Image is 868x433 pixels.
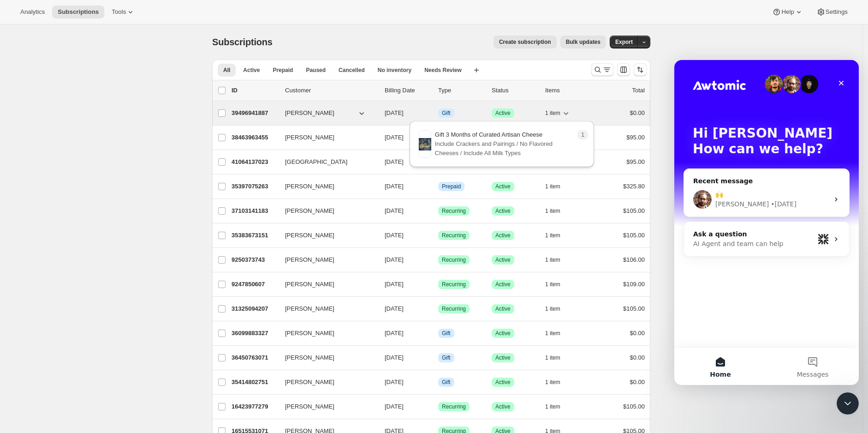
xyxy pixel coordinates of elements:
span: 1 item [545,281,560,288]
span: $325.80 [623,183,645,190]
span: [DATE] [385,330,404,337]
span: [PERSON_NAME] [285,304,334,313]
div: IDCustomerBilling DateTypeStatusItemsTotal [232,86,645,95]
p: Gift 3 Months of Curated Artisan Cheese [435,130,573,139]
span: All [223,66,230,74]
span: Create subscription [499,38,551,46]
button: Export [610,36,638,48]
button: 1 item [545,351,571,364]
button: Tools [106,6,141,18]
span: [PERSON_NAME] [285,182,334,191]
span: [DATE] [385,379,404,385]
div: 36450763071[PERSON_NAME][DATE]InfoGiftSuccessActive1 item$0.00 [232,351,645,364]
span: 1 item [545,330,560,337]
span: 1 item [545,379,560,386]
div: 9250373743[PERSON_NAME][DATE]SuccessRecurringSuccessActive1 item$106.00 [232,253,645,266]
button: 1 item [545,107,571,120]
span: $0.00 [630,354,645,361]
span: 1 item [545,207,560,215]
span: 1 item [545,232,560,239]
span: Cancelled [339,66,365,74]
button: Settings [811,6,853,18]
p: 37103141183 [232,206,278,216]
button: [PERSON_NAME] [279,326,372,341]
span: Gift [442,109,451,117]
p: 9247850607 [232,280,278,289]
span: Recurring [442,232,466,239]
button: Sort the results [634,63,647,76]
span: $95.00 [626,134,645,141]
span: Recurring [442,256,466,264]
span: [PERSON_NAME] [285,206,334,216]
span: [DATE] [385,109,404,116]
button: [PERSON_NAME] [279,301,372,316]
span: [DATE] [385,183,404,190]
span: Active [495,207,511,215]
div: 16423977279[PERSON_NAME][DATE]SuccessRecurringSuccessActive1 item$105.00 [232,400,645,413]
span: Prepaid [273,66,293,74]
div: 38463963455[PERSON_NAME][DATE]SuccessRecurringSuccessActive1 item$95.00 [232,131,645,144]
span: [PERSON_NAME] [285,231,334,240]
button: 1 item [545,400,571,413]
span: [DATE] [385,207,404,214]
button: [PERSON_NAME] [279,350,372,365]
span: Gift [442,330,451,337]
div: 9247850607[PERSON_NAME][DATE]SuccessRecurringSuccessActive1 item$109.00 [232,278,645,291]
span: 1 item [545,183,560,190]
button: 1 item [545,327,571,340]
span: 1 item [545,354,560,361]
span: Active [495,256,511,264]
span: $95.00 [626,158,645,165]
span: [PERSON_NAME] [285,402,334,411]
span: Prepaid [442,183,461,190]
p: Include Crackers and Pairings / No Flavored Cheeses / Include All Milk Types [435,139,573,158]
span: [DATE] [385,354,404,361]
p: 9250373743 [232,255,278,265]
span: Bulk updates [566,38,600,46]
button: Search and filter results [591,63,613,76]
div: 39496941887[PERSON_NAME][DATE]InfoGiftSuccessActive1 item$0.00 [232,107,645,120]
div: 41064137023[GEOGRAPHIC_DATA][DATE]SuccessRecurringSuccessActive1 item$95.00 [232,156,645,168]
p: ID [232,86,278,95]
span: Recurring [442,281,466,288]
iframe: Intercom live chat [674,60,859,385]
p: Total [632,86,645,95]
span: [DATE] [385,158,404,165]
button: [PERSON_NAME] [279,179,372,194]
span: $105.00 [623,232,645,239]
button: Analytics [15,6,50,18]
span: Active [495,305,511,313]
span: $105.00 [623,403,645,410]
span: $0.00 [630,379,645,385]
button: [PERSON_NAME] [279,106,372,120]
button: Bulk updates [560,36,606,48]
span: [PERSON_NAME] [285,378,334,387]
span: No inventory [378,66,411,74]
span: [PERSON_NAME] [285,353,334,362]
span: [PERSON_NAME] [285,133,334,142]
p: 36099883327 [232,329,278,338]
span: [DATE] [385,232,404,239]
div: 35397075263[PERSON_NAME][DATE]InfoPrepaidSuccessActive1 item$325.80 [232,180,645,193]
span: Help [781,8,794,16]
span: [DATE] [385,403,404,410]
span: Export [615,38,633,46]
span: [PERSON_NAME] [285,255,334,265]
span: Paused [306,66,326,74]
span: $106.00 [623,256,645,263]
span: Tools [112,8,126,16]
button: Help [767,6,809,18]
div: 35414802751[PERSON_NAME][DATE]InfoGiftSuccessActive1 item$0.00 [232,376,645,389]
button: 1 item [545,180,571,193]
